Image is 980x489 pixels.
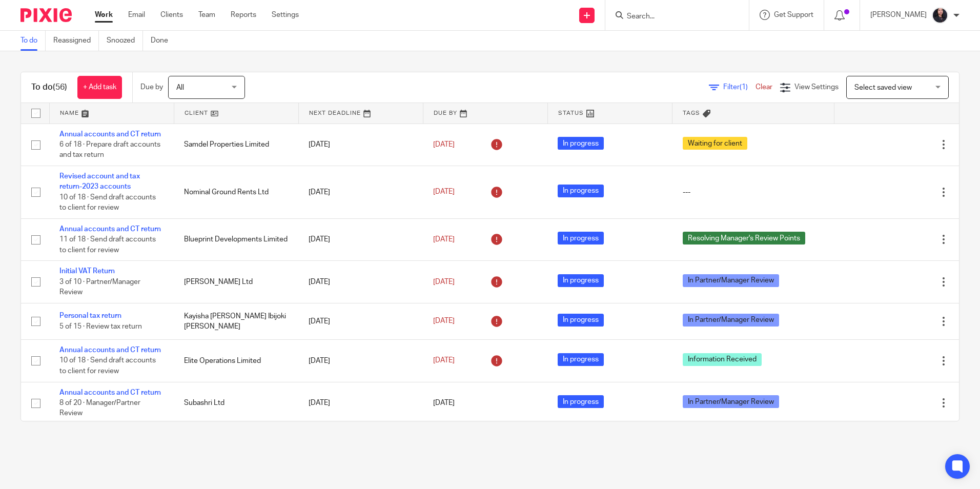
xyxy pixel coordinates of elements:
[298,340,423,382] td: [DATE]
[59,399,140,417] span: 8 of 20 · Manager/Partner Review
[433,399,455,406] span: [DATE]
[683,187,824,197] div: ---
[683,232,805,244] span: Resolving Manager's Review Points
[174,261,298,303] td: [PERSON_NAME] Ltd
[558,353,604,366] span: In progress
[53,31,99,51] a: Reassigned
[558,137,604,150] span: In progress
[174,124,298,166] td: Samdel Properties Limited
[151,31,176,51] a: Done
[59,194,156,212] span: 10 of 18 · Send draft accounts to client for review
[160,10,183,20] a: Clients
[59,312,121,319] a: Personal tax return
[626,12,718,22] input: Search
[198,10,215,20] a: Team
[298,124,423,166] td: [DATE]
[107,31,143,51] a: Snoozed
[932,7,948,24] img: MicrosoftTeams-image.jfif
[174,340,298,382] td: Elite Operations Limited
[174,218,298,260] td: Blueprint Developments Limited
[870,10,927,20] p: [PERSON_NAME]
[21,8,72,22] img: Pixie
[433,141,455,148] span: [DATE]
[723,84,756,91] span: Filter
[298,166,423,218] td: [DATE]
[683,137,747,150] span: Waiting for client
[298,261,423,303] td: [DATE]
[174,166,298,218] td: Nominal Ground Rents Ltd
[433,357,455,364] span: [DATE]
[683,353,762,366] span: Information Received
[59,131,161,138] a: Annual accounts and CT return
[683,274,779,287] span: In Partner/Manager Review
[756,84,772,91] a: Clear
[77,76,122,99] a: + Add task
[740,84,748,91] span: (1)
[558,395,604,408] span: In progress
[174,303,298,339] td: Kayisha [PERSON_NAME] Ibijoki [PERSON_NAME]
[174,382,298,424] td: Subashri Ltd
[683,395,779,408] span: In Partner/Manager Review
[433,189,455,196] span: [DATE]
[59,323,142,330] span: 5 of 15 · Review tax return
[298,382,423,424] td: [DATE]
[128,10,145,20] a: Email
[59,141,160,159] span: 6 of 18 · Prepare draft accounts and tax return
[59,347,161,354] a: Annual accounts and CT return
[59,173,140,190] a: Revised account and tax return-2023 accounts
[140,82,163,92] p: Due by
[433,236,455,243] span: [DATE]
[558,185,604,197] span: In progress
[433,318,455,325] span: [DATE]
[433,278,455,286] span: [DATE]
[794,84,839,91] span: View Settings
[59,226,161,233] a: Annual accounts and CT return
[272,10,299,20] a: Settings
[59,268,115,275] a: Initial VAT Return
[95,10,113,20] a: Work
[683,314,779,327] span: In Partner/Manager Review
[59,236,156,254] span: 11 of 18 · Send draft accounts to client for review
[558,232,604,244] span: In progress
[59,357,156,375] span: 10 of 18 · Send draft accounts to client for review
[53,83,67,91] span: (56)
[59,389,161,396] a: Annual accounts and CT return
[31,82,67,93] h1: To do
[21,31,46,51] a: To do
[298,303,423,339] td: [DATE]
[558,314,604,327] span: In progress
[683,110,700,116] span: Tags
[231,10,256,20] a: Reports
[298,218,423,260] td: [DATE]
[558,274,604,287] span: In progress
[774,11,813,18] span: Get Support
[176,84,184,91] span: All
[854,84,912,91] span: Select saved view
[59,278,140,296] span: 3 of 10 · Partner/Manager Review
